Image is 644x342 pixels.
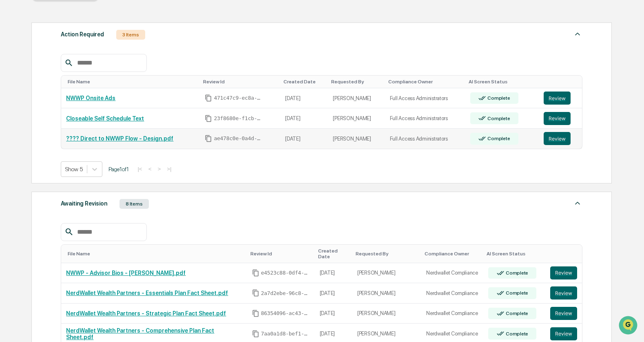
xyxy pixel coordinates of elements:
div: 3 Items [116,30,145,40]
a: NWWP - Advisor Bios - [PERSON_NAME].pdf [66,270,186,276]
a: Review [544,112,578,125]
span: Copy Id [252,310,259,317]
span: 2a7d2ebe-96c8-4c06-b7f6-ad809dd87dd0 [261,290,310,297]
a: Review [544,132,578,145]
td: [DATE] [315,263,352,284]
td: Nerdwallet Compliance [421,304,483,324]
span: 7aa0a1d8-bef1-4110-8d1c-c48bd9ec1c86 [261,331,310,337]
span: Preclearance [16,103,53,111]
button: > [155,165,163,172]
button: Review [550,327,577,340]
div: Toggle SortBy [552,251,579,257]
td: [DATE] [315,304,352,324]
td: [PERSON_NAME] [352,283,421,304]
td: [DATE] [280,108,328,129]
span: Copy Id [252,289,259,297]
button: Review [550,286,577,300]
a: Closeable Self Schedule Text [66,115,144,122]
div: Complete [504,311,528,316]
div: Complete [504,331,528,337]
button: Review [544,132,571,145]
div: 🗄️ [59,104,66,110]
a: 🔎Data Lookup [5,115,55,130]
div: Toggle SortBy [331,79,381,85]
span: Page 1 of 1 [108,166,129,172]
button: Review [550,266,577,279]
a: 🖐️Preclearance [5,100,56,114]
button: >| [164,165,174,172]
a: Review [544,92,578,105]
div: Toggle SortBy [68,79,197,85]
iframe: Open customer support [618,315,640,337]
div: 8 Items [120,199,149,209]
span: Copy Id [205,135,212,142]
div: Complete [486,116,510,121]
span: Copy Id [205,94,212,102]
div: We're available if you need us! [28,71,103,77]
td: Full Access Administrators [385,88,465,109]
a: NerdWallet Wealth Partners - Comprehensive Plan Fact Sheet.pdf [66,327,214,340]
span: Copy Id [205,115,212,122]
td: [PERSON_NAME] [328,88,385,109]
div: Action Required [61,29,104,40]
td: [DATE] [315,283,352,304]
td: [DATE] [280,88,328,109]
div: Toggle SortBy [469,79,536,85]
span: Data Lookup [16,118,51,127]
div: 🖐️ [8,104,15,110]
img: 1746055101610-c473b297-6a78-478c-a979-82029cc54cd1 [8,63,23,77]
td: Nerdwallet Compliance [421,263,483,284]
div: Awaiting Revision [61,198,107,209]
a: Powered byPylon [58,138,99,145]
a: NerdWallet Wealth Partners - Essentials Plan Fact Sheet.pdf [66,290,228,296]
span: e4523c88-0df4-4e1a-9b00-6026178afce9 [261,270,310,276]
button: Review [544,92,571,105]
button: Review [544,112,571,125]
span: 23f8680e-f1cb-4323-9e93-6f16597ece8b [214,115,263,122]
span: Copy Id [252,330,259,338]
img: caret [573,198,582,208]
div: Complete [504,270,528,276]
div: Toggle SortBy [425,251,480,257]
div: Toggle SortBy [545,79,579,85]
td: [PERSON_NAME] [352,263,421,284]
div: Complete [486,136,510,141]
img: caret [573,29,582,39]
a: ???? Direct to NWWP Flow - Design.pdf [66,135,173,142]
div: Complete [504,290,528,296]
div: Toggle SortBy [388,79,462,85]
div: Toggle SortBy [356,251,418,257]
p: How can we help? [8,17,148,30]
span: Copy Id [252,269,259,277]
button: < [146,165,154,172]
span: ae478c0e-0a4d-4479-b16b-62d7dbbc97dc [214,135,263,142]
span: 471c47c9-ec8a-47f7-8d07-e4c1a0ceb988 [214,95,263,101]
a: NWWP Onsite Ads [66,95,115,101]
div: Toggle SortBy [487,251,542,257]
td: [PERSON_NAME] [352,304,421,324]
div: Complete [486,95,510,101]
td: Full Access Administrators [385,129,465,149]
span: 86354096-ac43-4d01-ba61-ba6da9c8ebd1 [261,310,310,317]
button: Review [550,307,577,320]
td: Nerdwallet Compliance [421,283,483,304]
div: Toggle SortBy [283,79,325,85]
div: Toggle SortBy [250,251,312,257]
div: Toggle SortBy [203,79,277,85]
div: Toggle SortBy [68,251,243,257]
td: [DATE] [280,129,328,149]
a: NerdWallet Wealth Partners - Strategic Plan Fact Sheet.pdf [66,310,226,317]
button: Start new chat [139,65,148,75]
td: Full Access Administrators [385,108,465,129]
button: |< [135,165,144,172]
div: Toggle SortBy [318,248,349,259]
div: 🔎 [8,119,15,126]
td: [PERSON_NAME] [328,129,385,149]
span: Attestations [67,103,101,111]
a: 🗄️Attestations [56,100,104,114]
